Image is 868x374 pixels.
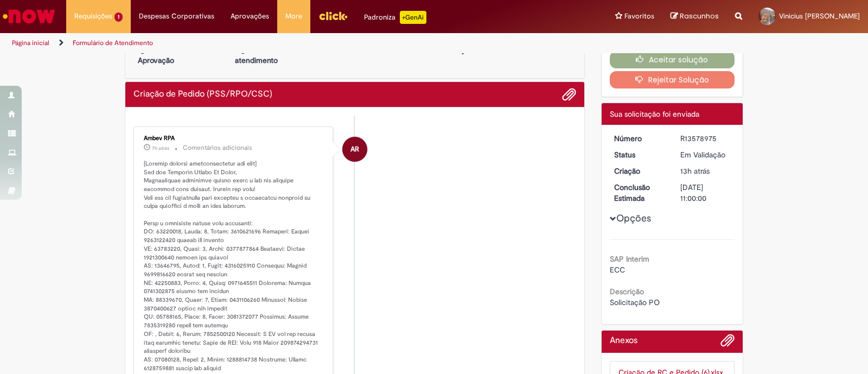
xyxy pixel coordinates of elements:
[610,254,649,264] b: SAP Interim
[680,133,731,144] div: R13578975
[183,143,252,153] small: Comentários adicionais
[610,287,644,296] b: Descrição
[606,182,673,204] dt: Conclusão Estimada
[114,12,123,22] span: 1
[8,33,571,53] ul: Trilhas de página
[1,5,57,27] img: ServiceNow
[680,166,710,176] span: 13h atrás
[610,51,735,68] button: Aceitar solução
[606,149,673,160] dt: Status
[680,149,731,160] div: Em Validação
[130,44,182,66] p: Aguardando Aprovação
[350,136,359,162] span: AR
[73,39,153,47] a: Formulário de Atendimento
[779,11,860,21] span: Vinicius [PERSON_NAME]
[364,11,426,24] div: Padroniza
[610,265,625,275] span: ECC
[139,11,214,22] span: Despesas Corporativas
[680,182,731,204] div: [DATE] 11:00:00
[562,87,576,102] button: Adicionar anexos
[342,137,367,162] div: Ambev RPA
[230,44,283,66] p: Aguardando atendimento
[74,11,112,22] span: Requisições
[606,133,673,144] dt: Número
[152,145,169,151] span: 7h atrás
[144,135,324,142] div: Ambev RPA
[12,39,49,47] a: Página inicial
[318,8,348,24] img: click_logo_yellow_360x200.png
[680,11,719,21] span: Rascunhos
[680,166,731,176] div: 29/09/2025 19:18:15
[231,11,269,22] span: Aprovações
[133,90,272,99] h2: Criação de Pedido (PSS/RPO/CSC) Histórico de tíquete
[610,297,660,307] span: Solicitação PO
[624,11,654,22] span: Favoritos
[152,145,169,151] time: 30/09/2025 01:31:36
[680,166,710,176] time: 29/09/2025 19:18:15
[606,166,673,176] dt: Criação
[671,11,719,22] a: Rascunhos
[610,109,699,119] span: Sua solicitação foi enviada
[610,71,735,88] button: Rejeitar Solução
[610,336,637,346] h2: Anexos
[720,333,735,353] button: Adicionar anexos
[400,11,426,24] p: +GenAi
[285,11,302,22] span: More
